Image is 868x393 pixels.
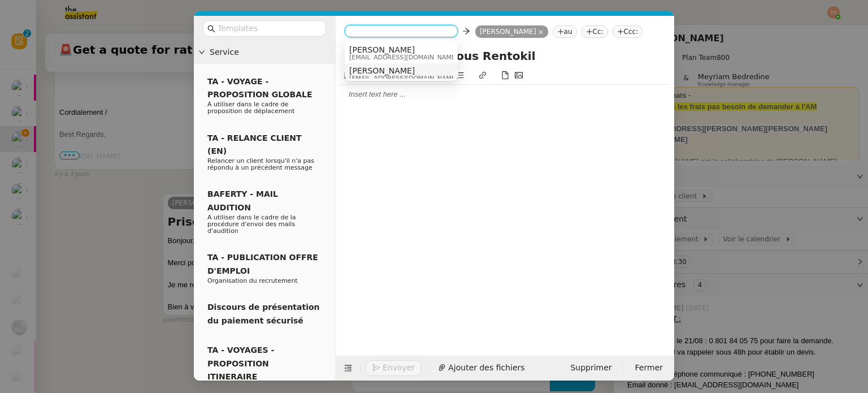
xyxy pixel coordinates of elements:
[345,42,458,63] nz-option-item: Dee
[207,101,294,115] span: A utiliser dans le cadre de proposition de déplacement
[194,41,335,63] div: Service
[570,361,611,374] span: Supprimer
[628,360,670,376] button: Fermer
[349,66,458,75] span: [PERSON_NAME]
[349,54,458,61] span: [EMAIL_ADDRESS][DOMAIN_NAME]
[207,346,274,381] span: TA - VOYAGES - PROPOSITION ITINERAIRE
[345,47,665,64] input: Subject
[207,253,318,275] span: TA - PUBLICATION OFFRE D'EMPLOI
[581,25,608,38] nz-tag: Cc:
[218,22,319,35] input: Templates
[553,25,577,38] nz-tag: au
[366,360,422,376] button: Envoyer
[207,189,278,211] span: BAFERTY - MAIL AUDITION
[345,63,458,84] nz-option-item: Dee
[207,277,298,284] span: Organisation du recrutement
[207,214,296,235] span: A utiliser dans le cadre de la procédure d'envoi des mails d'audition
[207,133,302,156] span: TA - RELANCE CLIENT (EN)
[207,77,312,99] span: TA - VOYAGE - PROPOSITION GLOBALE
[563,360,618,376] button: Supprimer
[448,361,524,374] span: Ajouter des fichiers
[613,25,643,38] nz-tag: Ccc:
[207,157,314,171] span: Relancer un client lorsqu'il n'a pas répondu à un précédent message
[475,25,548,38] nz-tag: [PERSON_NAME]
[207,303,320,325] span: Discours de présentation du paiement sécurisé
[431,360,531,376] button: Ajouter des fichiers
[635,361,663,374] span: Fermer
[210,46,331,59] span: Service
[349,75,458,81] span: [EMAIL_ADDRESS][DOMAIN_NAME]
[349,45,458,54] span: [PERSON_NAME]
